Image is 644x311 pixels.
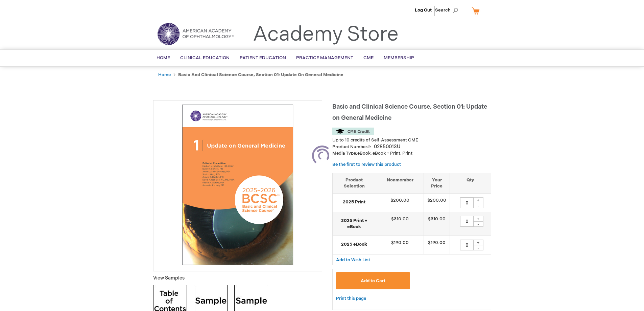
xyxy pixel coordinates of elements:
strong: Basic and Clinical Science Course, Section 01: Update on General Medicine [178,72,343,77]
div: + [473,240,483,245]
a: Log Out [415,7,432,13]
span: Practice Management [296,55,353,61]
div: - [473,221,483,227]
div: 02850013U [374,143,400,150]
span: Clinical Education [180,55,230,61]
input: Qty [460,197,474,208]
strong: 2025 Print + eBook [336,218,373,230]
td: $200.00 [424,193,450,212]
input: Qty [460,216,474,227]
span: Patient Education [240,55,286,61]
span: Home [157,55,170,61]
strong: 2025 Print [336,199,373,205]
img: CME Credit [332,128,374,135]
button: Add to Cart [336,272,410,289]
th: Product Selection [333,173,376,193]
div: - [473,203,483,208]
strong: Product Number [332,144,371,150]
strong: 2025 eBook [336,241,373,248]
div: + [473,197,483,203]
td: $190.00 [376,236,424,254]
span: CME [363,55,374,61]
a: Home [158,72,171,77]
div: + [473,216,483,222]
td: $310.00 [376,212,424,236]
th: Qty [450,173,491,193]
a: Be the first to review this product [332,162,401,167]
input: Qty [460,240,474,250]
span: Add to Cart [361,278,385,284]
td: $200.00 [376,193,424,212]
span: Basic and Clinical Science Course, Section 01: Update on General Medicine [332,103,487,121]
a: Academy Store [253,22,399,47]
div: - [473,245,483,250]
a: Print this page [336,294,366,303]
img: Basic and Clinical Science Course, Section 01: Update on General Medicine [157,104,318,266]
th: Your Price [424,173,450,193]
th: Nonmember [376,173,424,193]
strong: Media Type: [332,151,357,156]
span: Membership [384,55,414,61]
td: $190.00 [424,236,450,254]
a: Add to Wish List [336,257,370,263]
span: Search [435,3,461,17]
p: eBook, eBook + Print, Print [332,150,491,157]
p: View Samples [153,275,322,282]
td: $310.00 [424,212,450,236]
li: Up to 10 credits of Self-Assessment CME [332,137,491,143]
